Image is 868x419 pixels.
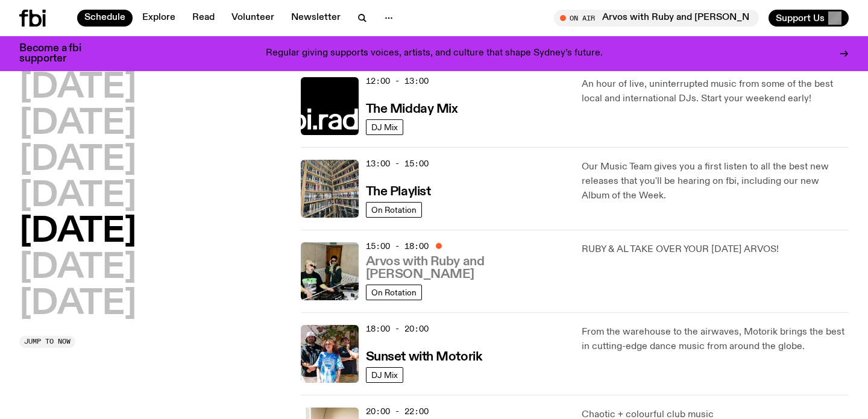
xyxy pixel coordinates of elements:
a: DJ Mix [366,119,403,135]
span: 12:00 - 13:00 [366,75,429,87]
img: Ruby wears a Collarbones t shirt and pretends to play the DJ decks, Al sings into a pringles can.... [301,242,359,300]
a: Schedule [77,10,133,27]
button: [DATE] [19,288,136,321]
button: [DATE] [19,107,136,141]
h3: The Midday Mix [366,103,458,116]
h3: Become a fbi supporter [19,43,96,64]
span: DJ Mix [371,370,398,379]
button: [DATE] [19,143,136,177]
a: Volunteer [224,10,281,27]
a: Explore [135,10,183,27]
a: The Midday Mix [366,101,458,116]
a: Read [185,10,222,27]
span: On Rotation [371,288,417,297]
p: Our Music Team gives you a first listen to all the best new releases that you'll be hearing on fb... [582,160,849,203]
span: 13:00 - 15:00 [366,158,429,169]
p: From the warehouse to the airwaves, Motorik brings the best in cutting-edge dance music from arou... [582,325,849,354]
img: A corner shot of the fbi music library [301,160,359,218]
button: Support Us [769,10,849,27]
a: On Rotation [366,285,422,300]
span: Support Us [776,13,825,24]
span: 15:00 - 18:00 [366,241,429,252]
button: [DATE] [19,71,136,105]
span: 20:00 - 22:00 [366,406,429,417]
img: Andrew, Reenie, and Pat stand in a row, smiling at the camera, in dappled light with a vine leafe... [301,325,359,383]
span: Jump to now [24,338,71,345]
a: Newsletter [284,10,348,27]
button: On AirArvos with Ruby and [PERSON_NAME] [554,10,759,27]
h3: Arvos with Ruby and [PERSON_NAME] [366,256,568,281]
span: 18:00 - 20:00 [366,323,429,335]
a: Arvos with Ruby and [PERSON_NAME] [366,253,568,281]
a: Sunset with Motorik [366,348,482,364]
p: Regular giving supports voices, artists, and culture that shape Sydney’s future. [266,48,603,59]
button: Jump to now [19,336,75,348]
a: The Playlist [366,183,431,198]
a: On Rotation [366,202,422,218]
p: An hour of live, uninterrupted music from some of the best local and international DJs. Start you... [582,77,849,106]
h3: The Playlist [366,186,431,198]
span: On Rotation [371,205,417,214]
span: DJ Mix [371,122,398,131]
button: [DATE] [19,251,136,285]
h3: Sunset with Motorik [366,351,482,364]
a: DJ Mix [366,367,403,383]
button: [DATE] [19,180,136,213]
p: RUBY & AL TAKE OVER YOUR [DATE] ARVOS! [582,242,849,257]
button: [DATE] [19,215,136,249]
